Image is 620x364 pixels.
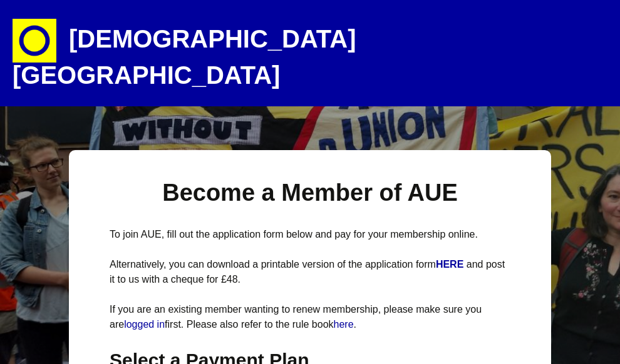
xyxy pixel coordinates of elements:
p: To join AUE, fill out the application form below and pay for your membership online. [110,227,510,242]
p: Alternatively, you can download a printable version of the application form and post it to us wit... [110,257,510,287]
a: logged in [124,319,165,330]
strong: HERE [436,259,463,270]
a: here [334,319,354,330]
a: HERE [436,259,467,270]
h1: Become a Member of AUE [110,178,510,208]
img: circle-e1448293145835.png [13,19,56,63]
p: If you are an existing member wanting to renew membership, please make sure you are first. Please... [110,302,510,332]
